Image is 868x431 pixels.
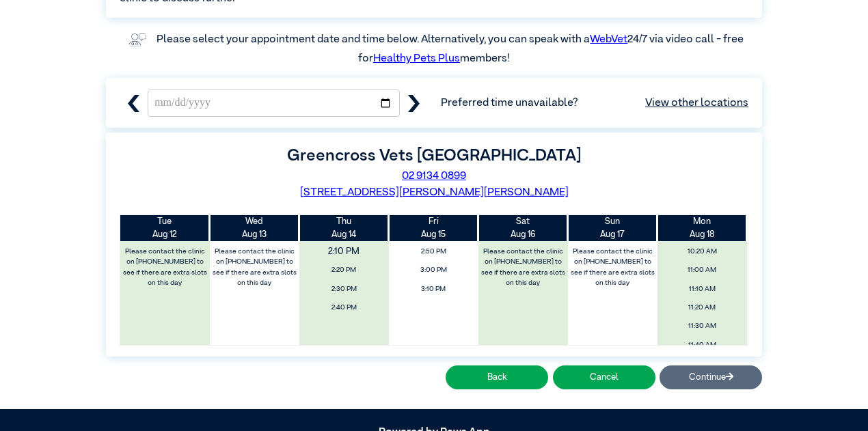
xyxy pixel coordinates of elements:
label: Please contact the clinic on [PHONE_NUMBER] to see if there are extra slots on this day [122,244,209,291]
th: Aug 13 [210,215,299,241]
label: Please contact the clinic on [PHONE_NUMBER] to see if there are extra slots on this day [569,244,656,291]
th: Aug 12 [120,215,210,241]
a: WebVet [590,34,627,45]
span: 11:00 AM [661,262,743,278]
span: 11:10 AM [661,281,743,297]
span: Preferred time unavailable? [441,95,748,111]
button: Back [446,365,548,389]
label: Please contact the clinic on [PHONE_NUMBER] to see if there are extra slots on this day [211,244,299,291]
span: 3:10 PM [392,281,474,297]
th: Aug 14 [299,215,389,241]
label: Please select your appointment date and time below. Alternatively, you can speak with a 24/7 via ... [157,34,746,64]
a: Healthy Pets Plus [373,53,460,64]
th: Aug 15 [389,215,478,241]
th: Aug 17 [568,215,657,241]
span: 10:20 AM [661,244,743,260]
a: View other locations [645,95,748,111]
span: 11:40 AM [661,337,743,353]
th: Aug 18 [657,215,747,241]
span: 2:50 PM [392,244,474,260]
span: 2:10 PM [290,241,397,262]
span: 11:20 AM [661,300,743,316]
th: Aug 16 [478,215,568,241]
span: 3:00 PM [392,262,474,278]
button: Cancel [553,365,655,389]
label: Greencross Vets [GEOGRAPHIC_DATA] [287,148,581,164]
label: Please contact the clinic on [PHONE_NUMBER] to see if there are extra slots on this day [479,244,567,291]
span: 11:30 AM [661,318,743,334]
a: 02 9134 0899 [402,171,466,182]
img: vet [124,29,150,51]
span: 2:30 PM [303,281,385,297]
span: 2:20 PM [303,262,385,278]
a: [STREET_ADDRESS][PERSON_NAME][PERSON_NAME] [300,187,569,198]
span: 2:40 PM [303,300,385,316]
